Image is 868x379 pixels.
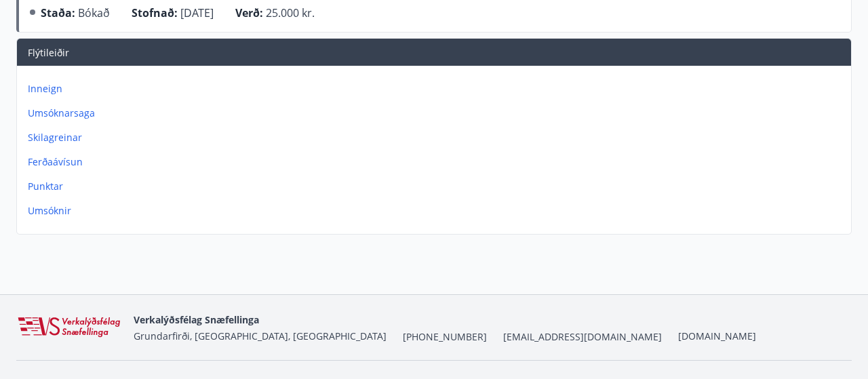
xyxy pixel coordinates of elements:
[41,5,75,20] span: Staða :
[134,330,387,342] span: Grundarfirði, [GEOGRAPHIC_DATA], [GEOGRAPHIC_DATA]
[132,5,178,20] span: Stofnað :
[28,106,846,120] p: Umsóknarsaga
[78,5,110,20] span: Bókað
[503,330,662,344] span: [EMAIL_ADDRESS][DOMAIN_NAME]
[134,313,259,326] span: Verkalýðsfélag Snæfellinga
[28,204,846,218] p: Umsóknir
[16,316,123,339] img: WvRpJk2u6KDFA1HvFrCJUzbr97ECa5dHUCvez65j.png
[28,131,846,144] p: Skilagreinar
[180,5,214,20] span: [DATE]
[28,82,846,96] p: Inneign
[266,5,315,20] span: 25.000 kr.
[28,46,69,59] span: Flýtileiðir
[235,5,263,20] span: Verð :
[28,155,846,169] p: Ferðaávísun
[28,180,846,193] p: Punktar
[403,330,487,344] span: [PHONE_NUMBER]
[678,330,756,342] a: [DOMAIN_NAME]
